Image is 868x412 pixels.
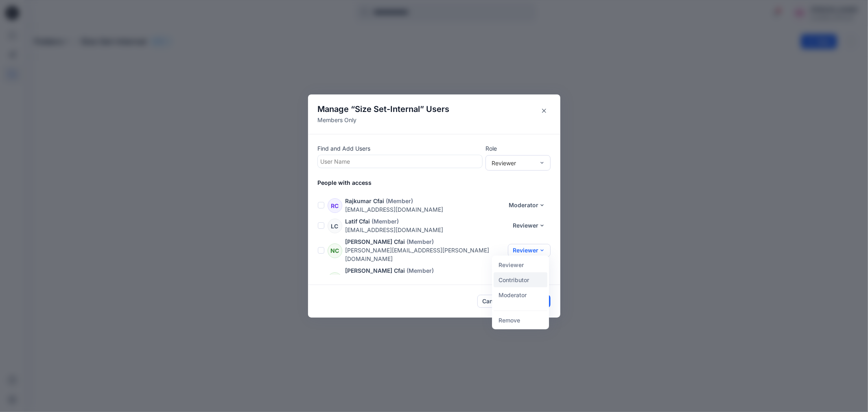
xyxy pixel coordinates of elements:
[345,246,508,263] p: [PERSON_NAME][EMAIL_ADDRESS][PERSON_NAME][DOMAIN_NAME]
[318,116,450,124] p: Members Only
[318,144,482,153] p: Find and Add Users
[328,219,342,233] div: LC
[492,159,535,167] div: Reviewer
[372,217,399,226] p: (Member)
[494,257,547,272] button: Reviewer
[485,144,551,153] p: Role
[407,237,434,246] p: (Member)
[318,104,450,114] h4: Manage “ ” Users
[328,243,342,258] div: NC
[345,266,405,275] p: [PERSON_NAME] Cfai
[508,244,551,257] button: Reviewer
[508,219,551,232] button: Reviewer
[538,104,551,117] button: Close
[345,197,385,205] p: Rajkumar Cfai
[477,295,507,308] button: Cancel
[386,197,413,205] p: (Member)
[494,313,547,328] button: Remove
[328,198,342,213] div: RC
[328,272,342,287] div: YC
[494,272,547,287] button: Contributor
[345,237,405,246] p: [PERSON_NAME] Cfai
[318,178,560,187] p: People with access
[345,205,504,214] p: [EMAIL_ADDRESS][DOMAIN_NAME]
[355,104,420,114] span: Size Set-Internal
[494,287,547,302] button: Moderator
[407,266,434,275] p: (Member)
[345,217,370,226] p: Latif Cfai
[345,226,508,234] p: [EMAIL_ADDRESS][DOMAIN_NAME]
[504,199,551,212] button: Moderator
